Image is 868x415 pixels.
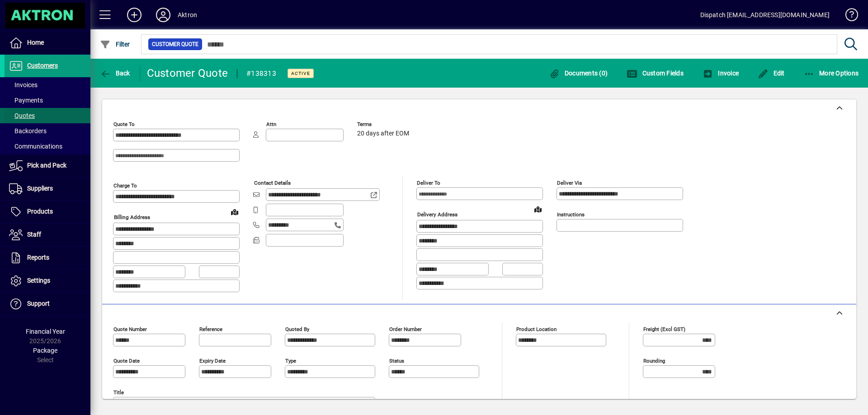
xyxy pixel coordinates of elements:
[113,121,135,127] mat-label: Quote To
[839,2,857,31] a: Knowledge Base
[417,180,440,186] mat-label: Deliver To
[389,357,404,364] mat-label: Status
[700,8,830,22] div: Dispatch [EMAIL_ADDRESS][DOMAIN_NAME]
[98,36,132,52] button: Filter
[703,70,739,77] span: Invoice
[285,326,309,332] mat-label: Quoted by
[643,357,665,364] mat-label: Rounding
[199,326,222,332] mat-label: Reference
[357,121,411,127] span: Terms
[291,70,310,76] span: Active
[199,357,226,364] mat-label: Expiry date
[152,40,198,49] span: Customer Quote
[516,326,557,332] mat-label: Product location
[113,357,140,364] mat-label: Quote date
[5,247,90,269] a: Reports
[5,108,90,123] a: Quotes
[5,32,90,54] a: Home
[178,8,197,22] div: Aktron
[700,65,741,81] button: Invoice
[266,121,276,127] mat-label: Attn
[149,7,178,23] button: Profile
[227,205,242,219] a: View on map
[27,62,58,69] span: Customers
[802,65,861,81] button: More Options
[98,65,132,81] button: Back
[9,81,38,89] span: Invoices
[531,202,545,216] a: View on map
[27,231,41,238] span: Staff
[113,182,137,189] mat-label: Charge To
[389,326,422,332] mat-label: Order number
[27,277,50,284] span: Settings
[285,357,296,364] mat-label: Type
[624,65,686,81] button: Custom Fields
[643,326,685,332] mat-label: Freight (excl GST)
[27,254,49,261] span: Reports
[9,127,47,135] span: Backorders
[100,70,130,77] span: Back
[246,66,276,81] div: #138313
[5,154,90,177] a: Pick and Pack
[755,65,787,81] button: Edit
[27,208,53,215] span: Products
[5,123,90,139] a: Backorders
[113,389,124,395] mat-label: Title
[5,177,90,200] a: Suppliers
[627,70,684,77] span: Custom Fields
[120,7,149,23] button: Add
[33,347,57,354] span: Package
[547,65,610,81] button: Documents (0)
[27,162,66,169] span: Pick and Pack
[27,39,44,46] span: Home
[100,41,130,48] span: Filter
[804,70,859,77] span: More Options
[5,77,90,93] a: Invoices
[549,70,608,77] span: Documents (0)
[9,143,62,150] span: Communications
[27,300,50,307] span: Support
[5,201,90,223] a: Products
[557,180,582,186] mat-label: Deliver via
[357,130,409,137] span: 20 days after EOM
[5,270,90,292] a: Settings
[758,70,785,77] span: Edit
[9,112,35,119] span: Quotes
[5,293,90,315] a: Support
[90,65,140,81] app-page-header-button: Back
[27,185,53,192] span: Suppliers
[5,139,90,154] a: Communications
[557,211,585,218] mat-label: Instructions
[9,97,43,104] span: Payments
[26,328,65,335] span: Financial Year
[113,326,147,332] mat-label: Quote number
[5,224,90,246] a: Staff
[5,93,90,108] a: Payments
[147,66,228,80] div: Customer Quote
